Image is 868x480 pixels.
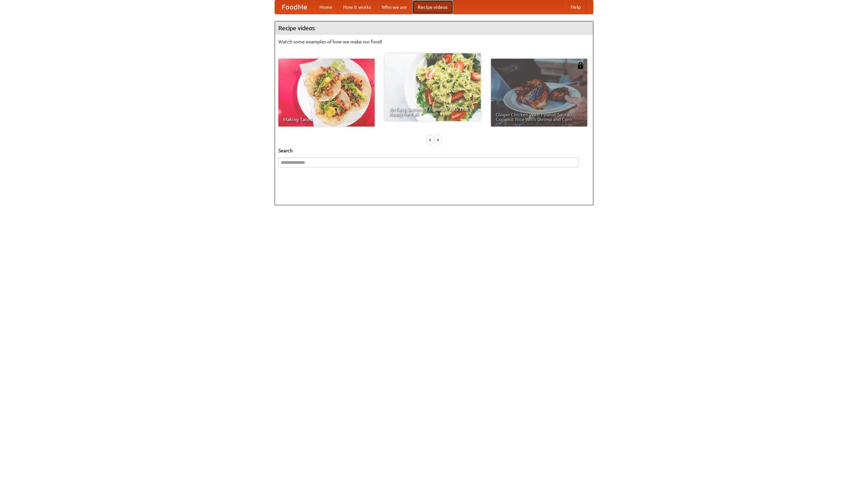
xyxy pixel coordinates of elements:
a: An Easy, Summery Tomato Pasta That's Ready for Fall [384,53,481,121]
img: 483408.png [577,62,584,69]
div: « [427,135,433,144]
a: Recipe videos [412,0,453,14]
a: Making Tacos [278,59,375,127]
p: Watch some examples of how we make our food! [278,38,590,45]
span: Making Tacos [283,117,370,122]
a: Home [314,0,338,14]
a: FoodMe [275,0,314,14]
div: » [435,135,441,144]
a: Who we are [376,0,412,14]
span: An Easy, Summery Tomato Pasta That's Ready for Fall [389,107,476,116]
a: How it works [338,0,376,14]
h4: Recipe videos [275,21,593,35]
h5: Search [278,147,590,154]
a: Help [565,0,586,14]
